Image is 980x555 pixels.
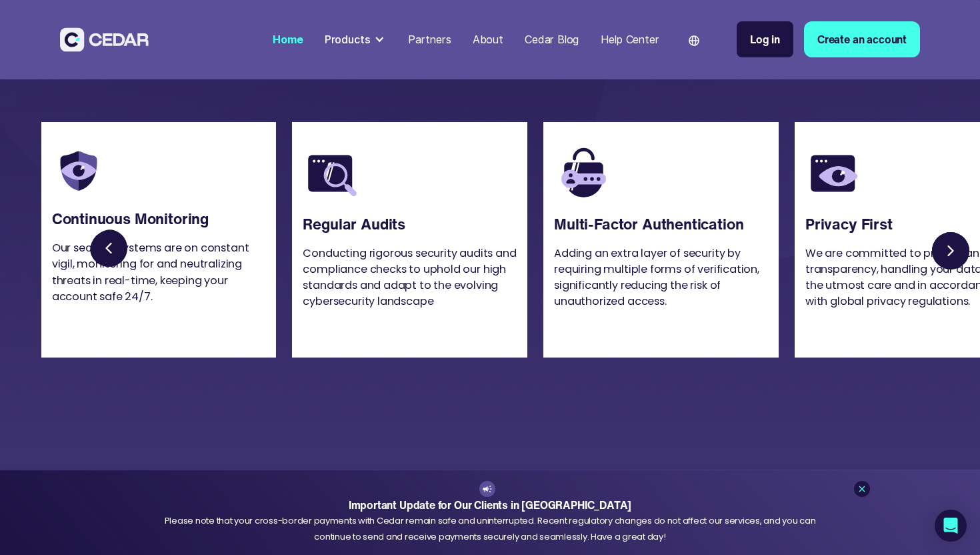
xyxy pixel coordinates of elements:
div: Help Center [601,31,659,47]
img: announcement [482,484,493,494]
a: Log in [737,21,793,57]
div: Products [325,31,371,47]
a: About [467,25,509,54]
a: Previous slide [90,229,133,273]
a: Help Center [595,25,665,54]
div: Cedar Blog [525,31,579,47]
a: Cedar Blog [519,25,584,54]
a: Home [267,25,308,54]
a: Next slide [929,229,973,273]
div: About [473,31,503,47]
div: Please note that your cross-border payments with Cedar remain safe and uninterrupted. Recent regu... [163,513,817,544]
a: Create an account [804,21,920,57]
div: Home [273,31,303,47]
a: Partners [403,25,457,54]
div: Partners [408,31,451,47]
div: Open Intercom Messenger [935,510,967,542]
div: Log in [750,31,780,47]
strong: Important Update for Our Clients in [GEOGRAPHIC_DATA] [349,497,632,513]
img: world icon [689,35,699,46]
div: Products [319,26,392,53]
